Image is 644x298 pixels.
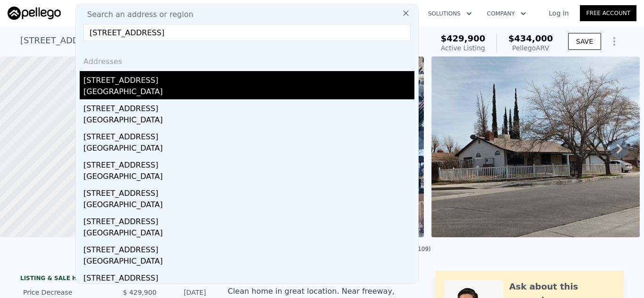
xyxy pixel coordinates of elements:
[83,212,414,227] div: [STREET_ADDRESS]
[23,288,107,297] div: Price Decrease
[83,184,414,199] div: [STREET_ADDRESS]
[580,5,636,21] a: Free Account
[441,33,486,43] span: $429,900
[123,289,157,296] span: $ 429,900
[83,114,414,128] div: [GEOGRAPHIC_DATA]
[20,34,195,47] div: [STREET_ADDRESS] , Palmdale , CA 93550
[83,171,414,184] div: [GEOGRAPHIC_DATA]
[83,99,414,114] div: [STREET_ADDRESS]
[421,5,479,22] button: Solutions
[508,43,553,53] div: Pellego ARV
[537,8,580,18] a: Log In
[83,143,414,156] div: [GEOGRAPHIC_DATA]
[83,24,411,41] input: Enter an address, city, region, neighborhood or zip code
[83,156,414,171] div: [STREET_ADDRESS]
[568,33,601,50] button: SAVE
[164,288,206,297] div: [DATE]
[20,274,209,284] div: LISTING & SALE HISTORY
[80,48,414,71] div: Addresses
[8,7,61,20] img: Pellego
[83,71,414,86] div: [STREET_ADDRESS]
[441,44,485,52] span: Active Listing
[83,269,414,284] div: [STREET_ADDRESS]
[605,32,624,51] button: Show Options
[479,5,534,22] button: Company
[508,33,553,43] span: $434,000
[83,199,414,212] div: [GEOGRAPHIC_DATA]
[83,227,414,241] div: [GEOGRAPHIC_DATA]
[83,241,414,256] div: [STREET_ADDRESS]
[431,56,640,237] img: Sale: 166675415 Parcel: 53100228
[83,86,414,99] div: [GEOGRAPHIC_DATA]
[83,256,414,269] div: [GEOGRAPHIC_DATA]
[83,128,414,143] div: [STREET_ADDRESS]
[80,9,193,20] span: Search an address or region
